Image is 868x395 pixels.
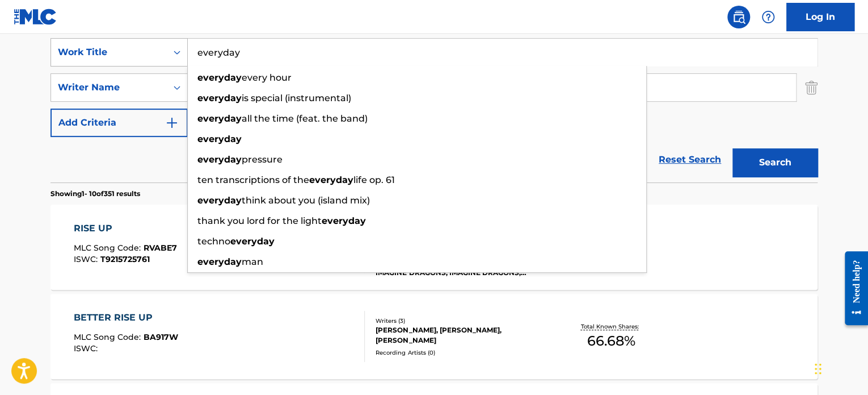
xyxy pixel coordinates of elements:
div: Writer Name [58,81,160,94]
span: MLC Song Code : [74,332,144,342]
span: is special (instrumental) [242,93,351,103]
strong: everyday [230,236,275,247]
a: RISE UPMLC Song Code:RVABE7ISWC:T9215725761Writers (5)[PERSON_NAME] [PERSON_NAME] [PERSON_NAME], ... [50,205,818,290]
iframe: Chat Widget [811,340,868,395]
div: Help [757,6,779,28]
span: ISWC : [74,343,100,354]
button: Search [732,148,818,177]
a: Log In [786,3,854,31]
span: thank you lord for the light [197,215,322,226]
div: Recording Artists ( 0 ) [376,348,547,357]
strong: everyday [197,72,242,83]
form: Search Form [50,38,818,182]
button: Add Criteria [50,109,188,137]
div: Work Title [58,45,160,59]
span: RVABE7 [144,243,177,253]
div: BETTER RISE UP [74,311,178,325]
span: all the time (feat. the band) [242,113,368,124]
img: help [761,10,775,24]
span: ten transcriptions of the [197,174,309,185]
strong: everyday [322,215,366,226]
span: T9215725761 [100,254,150,264]
span: MLC Song Code : [74,243,144,253]
div: [PERSON_NAME], [PERSON_NAME], [PERSON_NAME] [376,325,547,346]
p: Total Known Shares: [580,322,641,331]
img: 9d2ae6d4665cec9f34b9.svg [165,116,179,130]
strong: everyday [309,174,353,185]
div: Writers ( 3 ) [376,317,547,325]
span: techno [197,236,230,247]
strong: everyday [197,113,242,124]
strong: everyday [197,256,242,267]
a: BETTER RISE UPMLC Song Code:BA917WISWC:Writers (3)[PERSON_NAME], [PERSON_NAME], [PERSON_NAME]Reco... [50,294,818,379]
img: MLC Logo [14,9,57,25]
p: Showing 1 - 10 of 351 results [50,189,140,199]
span: think about you (island mix) [242,195,370,206]
a: Public Search [727,6,750,28]
span: life op. 61 [353,174,395,185]
strong: everyday [197,154,242,165]
div: RISE UP [74,222,177,235]
iframe: Resource Center [836,243,868,334]
img: Delete Criterion [805,73,818,102]
span: every hour [242,72,292,83]
strong: everyday [197,134,242,144]
strong: everyday [197,93,242,103]
span: man [242,256,263,267]
a: Reset Search [653,147,727,172]
span: ISWC : [74,254,100,264]
span: BA917W [144,332,178,342]
img: search [732,10,745,24]
div: Drag [815,352,821,386]
strong: everyday [197,195,242,206]
span: pressure [242,154,283,165]
span: 66.68 % [587,331,635,351]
